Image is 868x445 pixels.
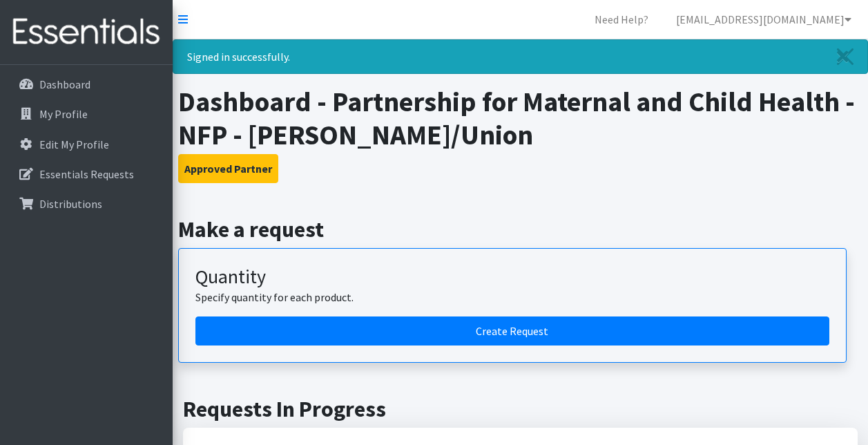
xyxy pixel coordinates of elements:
img: HumanEssentials [6,9,167,55]
p: Dashboard [39,77,90,91]
a: Distributions [6,190,167,218]
button: Approved Partner [178,154,278,183]
p: My Profile [39,107,88,121]
p: Edit My Profile [39,138,109,151]
a: Close [823,40,867,73]
p: Distributions [39,197,102,211]
a: Essentials Requests [6,160,167,188]
h3: Quantity [195,265,829,289]
h1: Dashboard - Partnership for Maternal and Child Health - NFP - [PERSON_NAME]/Union [178,85,863,151]
p: Specify quantity for each product. [195,289,829,305]
a: Edit My Profile [6,131,167,158]
a: My Profile [6,100,167,128]
a: Create a request by quantity [195,316,829,345]
a: [EMAIL_ADDRESS][DOMAIN_NAME] [665,6,862,33]
h2: Requests In Progress [183,396,858,422]
a: Dashboard [6,70,167,98]
p: Essentials Requests [39,167,134,181]
h2: Make a request [178,216,863,243]
div: Signed in successfully. [173,39,868,74]
a: Need Help? [584,6,659,33]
